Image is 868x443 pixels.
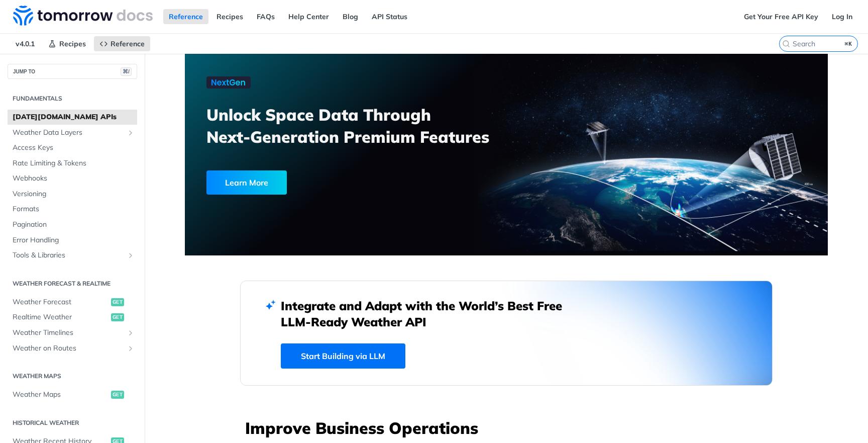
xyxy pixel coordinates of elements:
span: Realtime Weather [13,312,108,322]
a: Formats [8,202,137,217]
span: Webhooks [13,173,135,184]
a: Reference [163,9,208,24]
span: get [111,298,124,306]
a: Log In [826,9,858,24]
h3: Unlock Space Data Through Next-Generation Premium Features [206,104,517,148]
a: Blog [337,9,364,24]
h2: Weather Forecast & realtime [8,279,137,288]
svg: Search [782,40,790,48]
span: Access Keys [13,143,135,153]
div: Learn More [206,170,287,195]
span: Versioning [13,189,135,199]
a: Error Handling [8,233,137,248]
kbd: ⌘K [842,39,855,49]
a: Weather Forecastget [8,295,137,310]
span: Weather Maps [13,390,108,400]
span: Error Handling [13,235,135,245]
a: Tools & LibrariesShow subpages for Tools & Libraries [8,248,137,263]
img: NextGen [206,76,251,88]
a: FAQs [251,9,280,24]
span: get [111,391,124,399]
a: [DATE][DOMAIN_NAME] APIs [8,110,137,125]
button: Show subpages for Weather on Routes [127,344,135,352]
a: Get Your Free API Key [738,9,824,24]
a: API Status [366,9,413,24]
button: Show subpages for Tools & Libraries [127,251,135,259]
a: Access Keys [8,140,137,155]
a: Help Center [283,9,335,24]
img: Tomorrow.io Weather API Docs [13,6,153,26]
span: Weather Data Layers [13,128,124,138]
span: get [111,313,124,321]
a: Realtime Weatherget [8,310,137,325]
span: Weather Forecast [13,297,108,307]
a: Recipes [43,36,91,51]
a: Webhooks [8,171,137,186]
span: Tools & Libraries [13,250,124,260]
a: Weather Data LayersShow subpages for Weather Data Layers [8,125,137,140]
span: Pagination [13,220,135,230]
h2: Historical Weather [8,418,137,427]
span: Weather on Routes [13,343,124,353]
span: Rate Limiting & Tokens [13,158,135,168]
span: ⌘/ [121,67,132,76]
span: [DATE][DOMAIN_NAME] APIs [13,112,135,122]
button: Show subpages for Weather Data Layers [127,129,135,137]
button: Show subpages for Weather Timelines [127,329,135,337]
a: Start Building via LLM [281,343,405,369]
span: Recipes [59,39,86,48]
a: Pagination [8,217,137,232]
span: Formats [13,204,135,214]
a: Weather TimelinesShow subpages for Weather Timelines [8,325,137,340]
h3: Improve Business Operations [245,417,773,439]
a: Reference [94,36,150,51]
a: Weather Mapsget [8,387,137,402]
button: JUMP TO⌘/ [8,64,137,79]
a: Weather on RoutesShow subpages for Weather on Routes [8,341,137,356]
span: Weather Timelines [13,328,124,338]
span: v4.0.1 [10,36,40,51]
a: Versioning [8,187,137,202]
a: Rate Limiting & Tokens [8,156,137,171]
span: Reference [111,39,145,48]
h2: Weather Maps [8,372,137,381]
a: Recipes [211,9,249,24]
h2: Integrate and Adapt with the World’s Best Free LLM-Ready Weather API [281,298,577,330]
a: Learn More [206,170,455,195]
h2: Fundamentals [8,94,137,103]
